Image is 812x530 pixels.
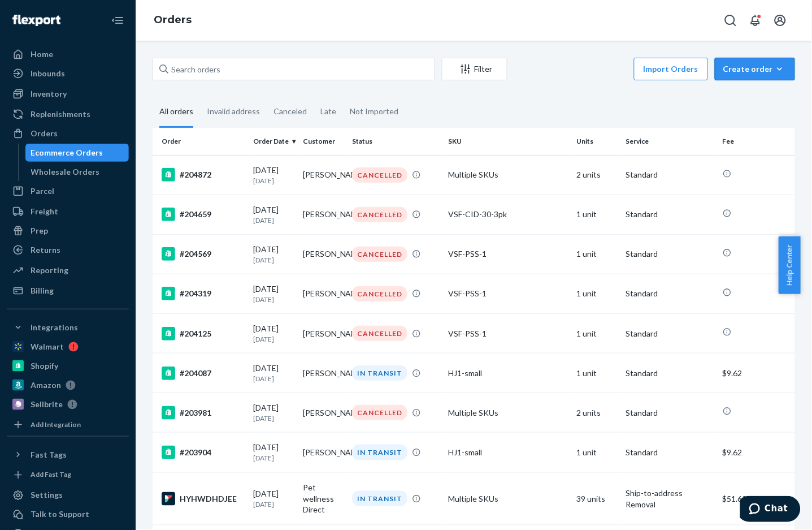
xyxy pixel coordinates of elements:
div: Settings [31,490,63,501]
a: Add Fast Tag [7,468,129,482]
div: #204319 [162,287,245,300]
button: Open Search Box [719,9,742,32]
div: Sellbrite [31,399,63,410]
td: Multiple SKUs [444,393,572,433]
div: Freight [31,206,58,217]
td: [PERSON_NAME] [298,195,348,234]
a: Ecommerce Orders [25,144,129,162]
a: Orders [7,124,129,143]
div: Parcel [31,186,54,197]
td: [PERSON_NAME] [298,433,348,472]
p: Standard [626,209,714,220]
div: Inbounds [31,68,65,79]
div: Inventory [31,88,67,100]
div: Add Fast Tag [31,470,71,480]
a: Walmart [7,338,129,356]
td: 39 units [572,472,622,525]
div: CANCELLED [352,286,407,301]
div: VSF-PSS-1 [448,288,567,299]
p: [DATE] [254,255,294,265]
div: Ecommerce Orders [31,147,103,158]
td: 1 unit [572,195,622,234]
div: HYHWDHDJEE [162,492,245,506]
p: [DATE] [254,216,294,225]
th: Order Date [249,128,298,155]
th: Units [572,128,622,155]
input: Search orders [153,58,435,80]
p: Standard [626,447,714,458]
a: Parcel [7,182,129,200]
div: Replenishments [31,109,90,120]
td: [PERSON_NAME] [298,274,348,313]
button: Create order [715,58,795,80]
a: Sellbrite [7,395,129,413]
div: [DATE] [254,165,294,186]
div: Walmart [31,341,64,352]
div: HJ1-small [448,368,567,379]
a: Inventory [7,85,129,103]
td: 1 unit [572,354,622,393]
button: Talk to Support [7,506,129,524]
div: CANCELLED [352,207,407,222]
div: Create order [723,63,787,75]
p: [DATE] [254,374,294,384]
td: 1 unit [572,234,622,274]
p: [DATE] [254,295,294,304]
div: #204569 [162,247,245,261]
td: [PERSON_NAME] [298,354,348,393]
div: Integrations [31,322,78,333]
div: Customer [303,136,343,146]
div: Orders [31,128,58,139]
a: Wholesale Orders [25,163,129,181]
div: VSF-PSS-1 [448,328,567,339]
a: Reporting [7,261,129,279]
div: CANCELLED [352,405,407,420]
td: Ship-to-address Removal [622,472,718,525]
div: VSF-CID-30-3pk [448,209,567,220]
a: Freight [7,202,129,221]
p: Standard [626,407,714,419]
th: SKU [444,128,572,155]
a: Replenishments [7,105,129,123]
div: #204087 [162,367,245,380]
td: [PERSON_NAME] [298,314,348,354]
iframe: Opens a widget where you can chat to one of our agents [740,496,801,524]
a: Billing [7,282,129,300]
div: #203981 [162,406,245,420]
th: Fee [718,128,795,155]
p: [DATE] [254,499,294,509]
p: [DATE] [254,334,294,344]
div: Invalid address [207,97,260,126]
td: $9.62 [718,354,795,393]
p: [DATE] [254,176,294,186]
div: #204872 [162,168,245,182]
td: Multiple SKUs [444,472,572,525]
button: Close Navigation [106,9,129,32]
div: Reporting [31,265,68,276]
td: [PERSON_NAME] [298,393,348,433]
div: [DATE] [254,442,294,463]
p: Standard [626,328,714,339]
p: [DATE] [254,413,294,423]
button: Open notifications [744,9,767,32]
div: [DATE] [254,323,294,344]
div: Returns [31,244,60,256]
button: Integrations [7,318,129,337]
div: [DATE] [254,488,294,509]
button: Import Orders [634,58,708,80]
td: $9.62 [718,433,795,472]
div: Billing [31,285,54,296]
a: Prep [7,222,129,240]
td: 2 units [572,393,622,433]
div: [DATE] [254,204,294,225]
td: Pet wellness Direct [298,472,348,525]
td: 1 unit [572,274,622,313]
button: Help Center [779,236,801,294]
div: #204659 [162,208,245,221]
td: [PERSON_NAME] [298,234,348,274]
div: #203904 [162,446,245,459]
button: Open account menu [769,9,792,32]
div: CANCELLED [352,247,407,262]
